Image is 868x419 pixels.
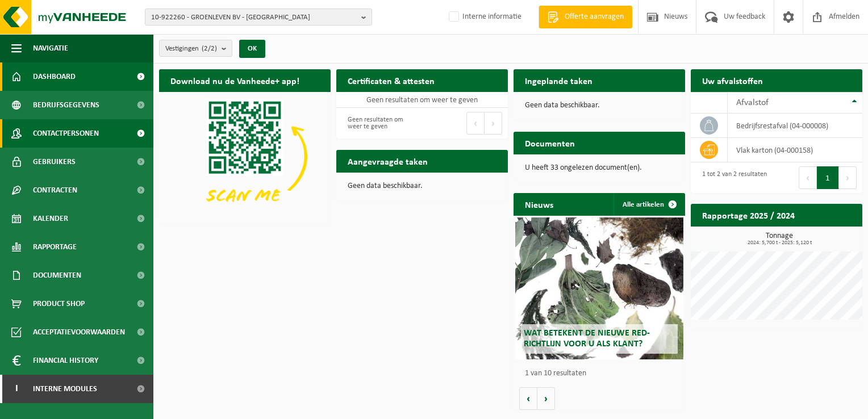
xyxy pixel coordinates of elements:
span: I [11,375,22,403]
span: Contracten [33,176,77,204]
h3: Tonnage [696,232,862,246]
button: Next [485,112,502,135]
span: Contactpersonen [33,119,99,148]
a: Alle artikelen [614,193,684,216]
div: Geen resultaten om weer te geven [342,111,416,136]
span: Offerte aanvragen [562,11,627,23]
span: 10-922260 - GROENLEVEN BV - [GEOGRAPHIC_DATA] [151,9,357,26]
h2: Documenten [514,132,586,154]
span: Bedrijfsgegevens [33,91,99,119]
h2: Certificaten & attesten [336,69,446,91]
span: Afvalstof [736,98,769,107]
span: 2024: 5,700 t - 2025: 5,120 t [696,240,862,246]
span: Financial History [33,346,98,375]
span: Product Shop [33,290,85,318]
h2: Aangevraagde taken [336,150,439,172]
button: Vestigingen(2/2) [159,40,232,57]
div: 1 tot 2 van 2 resultaten [696,165,767,190]
span: Dashboard [33,62,76,91]
h2: Ingeplande taken [514,69,604,91]
span: Documenten [33,261,81,290]
h2: Rapportage 2025 / 2024 [691,204,806,226]
button: 1 [817,166,839,189]
button: Previous [799,166,817,189]
span: Vestigingen [165,40,217,57]
span: Navigatie [33,34,68,62]
p: Geen data beschikbaar. [525,102,674,110]
td: vlak karton (04-000158) [728,138,862,162]
count: (2/2) [202,45,217,52]
p: Geen data beschikbaar. [348,182,496,190]
span: Wat betekent de nieuwe RED-richtlijn voor u als klant? [524,329,650,349]
button: 10-922260 - GROENLEVEN BV - [GEOGRAPHIC_DATA] [145,9,372,26]
img: Download de VHEPlus App [159,92,331,221]
button: OK [239,40,265,58]
a: Offerte aanvragen [539,6,632,28]
td: bedrijfsrestafval (04-000008) [728,114,862,138]
td: Geen resultaten om weer te geven [336,92,508,108]
button: Volgende [537,387,555,410]
span: Kalender [33,204,68,233]
button: Vorige [519,387,537,410]
h2: Nieuws [514,193,565,215]
span: Interne modules [33,375,97,403]
a: Bekijk rapportage [778,226,861,249]
span: Gebruikers [33,148,76,176]
button: Next [839,166,857,189]
h2: Uw afvalstoffen [691,69,774,91]
p: U heeft 33 ongelezen document(en). [525,164,674,172]
span: Acceptatievoorwaarden [33,318,125,346]
label: Interne informatie [446,9,521,26]
span: Rapportage [33,233,77,261]
button: Previous [466,112,485,135]
a: Wat betekent de nieuwe RED-richtlijn voor u als klant? [515,217,683,359]
h2: Download nu de Vanheede+ app! [159,69,311,91]
p: 1 van 10 resultaten [525,370,679,378]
